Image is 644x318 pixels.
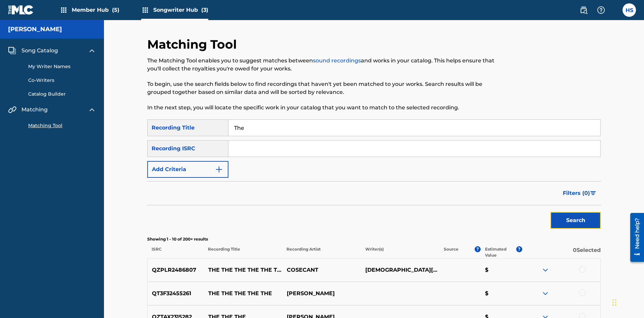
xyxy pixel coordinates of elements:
[28,63,96,70] a: My Writer Names
[204,289,282,298] p: THE THE THE THE THE
[28,77,96,84] a: Co-Writers
[444,246,459,258] p: Source
[215,165,223,173] img: 9d2ae6d4665cec9f34b9.svg
[594,3,608,17] div: Help
[550,212,601,229] button: Search
[485,246,516,258] p: Estimated Value
[612,293,616,313] div: Drag
[153,6,208,14] span: Songwriter Hub
[541,266,549,274] img: expand
[147,80,496,96] p: To begin, use the search fields below to find recordings that haven't yet been matched to your wo...
[147,161,228,178] button: Add Criteria
[8,47,58,55] a: Song CatalogSong Catalog
[88,47,96,55] img: expand
[313,57,361,64] a: sound recordings
[8,25,62,33] h5: Christina Singuilera
[577,3,590,17] a: Public Search
[481,266,522,274] p: $
[112,7,119,13] span: (5)
[147,119,601,232] form: Search Form
[580,6,588,14] img: search
[8,106,16,114] img: Matching
[204,266,282,274] p: THE THE THE THE THE THE THE THE
[559,185,601,202] button: Filters (0)
[610,286,644,318] iframe: Chat Widget
[597,6,605,14] img: help
[541,289,549,298] img: expand
[8,5,34,15] img: MLC Logo
[625,210,644,265] iframe: Resource Center
[361,246,439,258] p: Writer(s)
[147,37,240,52] h2: Matching Tool
[204,246,282,258] p: Recording Title
[147,57,496,73] p: The Matching Tool enables you to suggest matches between and works in your catalog. This helps en...
[522,246,601,258] p: 0 Selected
[612,7,619,13] div: Notifications
[282,266,361,274] p: COSECANT
[28,122,96,129] a: Matching Tool
[60,6,68,14] img: Top Rightsholders
[72,6,119,14] span: Member Hub
[141,6,149,14] img: Top Rightsholders
[147,236,601,242] p: Showing 1 - 10 of 200+ results
[8,47,16,55] img: Song Catalog
[21,47,58,55] span: Song Catalog
[481,289,522,298] p: $
[147,246,204,258] p: ISRC
[516,246,522,252] span: ?
[148,289,204,298] p: QT3F32455261
[623,3,636,17] div: User Menu
[590,191,596,195] img: filter
[361,266,439,274] p: [DEMOGRAPHIC_DATA][PERSON_NAME]
[21,106,48,114] span: Matching
[88,106,96,114] img: expand
[147,104,496,112] p: In the next step, you will locate the specific work in your catalog that you want to match to the...
[475,246,481,252] span: ?
[282,246,361,258] p: Recording Artist
[563,189,590,197] span: Filters ( 0 )
[148,266,204,274] p: QZPLR2486807
[282,289,361,298] p: [PERSON_NAME]
[28,91,96,98] a: Catalog Builder
[201,7,208,13] span: (3)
